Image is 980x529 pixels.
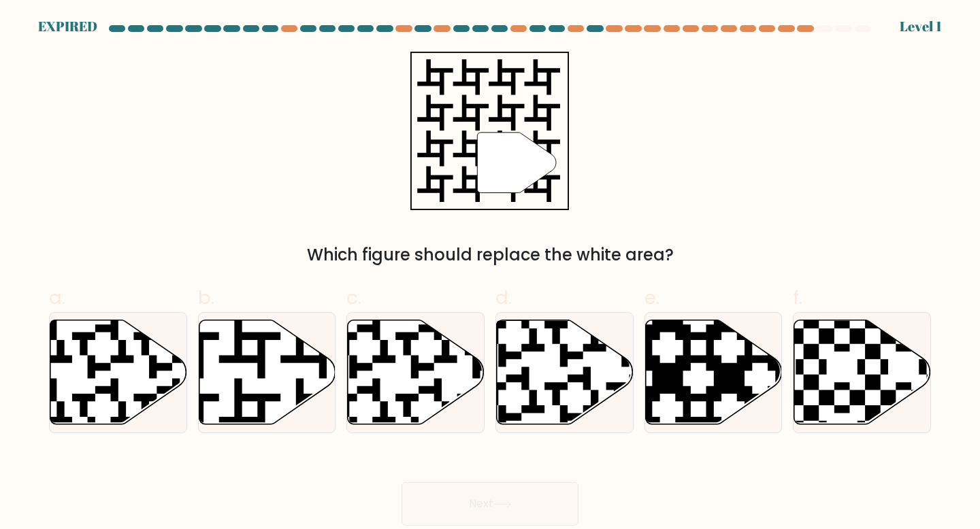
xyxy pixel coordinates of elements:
[495,284,512,311] span: d.
[49,284,65,311] span: a.
[900,16,942,37] div: Level 1
[478,133,557,193] g: "
[346,284,361,311] span: c.
[198,284,214,311] span: b.
[644,284,659,311] span: e.
[38,16,97,37] div: EXPIRED
[793,284,802,311] span: f.
[57,243,923,267] div: Which figure should replace the white area?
